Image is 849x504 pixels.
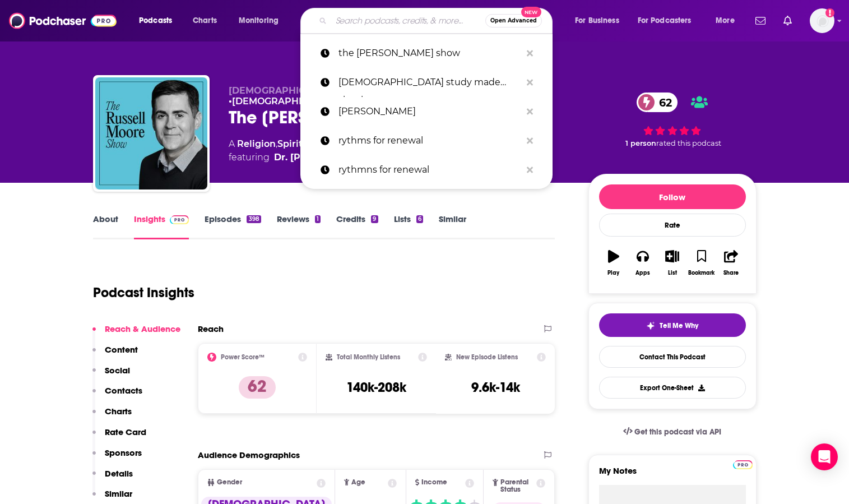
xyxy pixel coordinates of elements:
label: My Notes [599,465,746,485]
div: 62 1 personrated this podcast [588,85,757,155]
span: Gender [217,479,242,486]
div: 6 [416,215,423,223]
img: tell me why sparkle [646,321,655,330]
a: Show notifications dropdown [779,11,796,30]
h2: Audience Demographics [198,450,300,460]
button: Open AdvancedNew [485,14,542,27]
div: Open Intercom Messenger [811,443,838,470]
span: Parental Status [500,479,535,493]
div: 9 [371,215,378,223]
div: 1 [315,215,321,223]
span: Charts [193,13,217,29]
span: Income [421,479,447,486]
img: Podchaser Pro [170,215,189,224]
button: List [657,243,686,283]
h1: Podcast Insights [93,284,194,301]
span: 62 [648,93,678,112]
a: Spirituality [277,138,329,149]
p: Content [105,344,138,355]
span: [DEMOGRAPHIC_DATA] [DATE], [PERSON_NAME] [229,85,458,96]
div: Search podcasts, credits, & more... [311,8,563,34]
button: Bookmark [687,243,716,283]
p: 62 [239,376,276,399]
button: Reach & Audience [92,323,180,344]
h3: 140k-208k [346,379,406,396]
span: Tell Me Why [660,321,698,330]
p: Similar [105,488,132,499]
div: Share [723,270,739,276]
button: Play [599,243,628,283]
button: Export One-Sheet [599,377,746,399]
div: List [668,270,677,276]
a: About [93,214,118,239]
span: New [521,7,541,17]
button: tell me why sparkleTell Me Why [599,313,746,337]
button: Details [92,468,133,489]
p: Rate Card [105,427,146,437]
span: rated this podcast [656,139,721,147]
p: rythmns for renewal [338,155,521,184]
span: Monitoring [239,13,279,29]
img: User Profile [810,8,834,33]
span: • [229,96,375,107]
a: Lists6 [394,214,423,239]
button: Rate Card [92,427,146,447]
a: 62 [637,93,678,112]
a: rythms for renewal [300,126,553,155]
button: Charts [92,406,132,427]
span: For Business [575,13,619,29]
span: For Podcasters [638,13,692,29]
div: Apps [635,270,650,276]
div: 398 [247,215,261,223]
a: Similar [439,214,466,239]
button: Show profile menu [810,8,834,33]
button: Content [92,344,138,365]
a: Show notifications dropdown [751,11,770,30]
button: Share [716,243,745,283]
span: Get this podcast via API [634,427,721,437]
h2: Total Monthly Listens [337,353,400,361]
span: , [276,138,277,149]
a: InsightsPodchaser Pro [134,214,189,239]
a: Get this podcast via API [614,418,731,446]
p: Sponsors [105,447,142,458]
p: Charts [105,406,132,417]
a: Charts [185,12,224,30]
input: Search podcasts, credits, & more... [331,12,485,30]
button: Follow [599,184,746,209]
a: rythmns for renewal [300,155,553,184]
a: the [PERSON_NAME] show [300,39,553,68]
span: featuring [229,151,491,164]
a: Reviews1 [277,214,321,239]
a: Pro website [733,459,753,469]
span: More [716,13,735,29]
p: Details [105,468,133,479]
p: alisa childers [338,97,521,126]
a: Episodes398 [205,214,261,239]
span: 1 person [625,139,656,147]
button: Sponsors [92,447,142,468]
button: open menu [231,12,293,30]
svg: Add a profile image [825,8,834,17]
button: open menu [708,12,749,30]
p: Reach & Audience [105,323,180,334]
button: open menu [131,12,187,30]
img: The Russell Moore Show [95,77,207,189]
a: Dr. Russell Moore [274,151,370,164]
span: Logged in as BenLaurro [810,8,834,33]
img: Podchaser - Follow, Share and Rate Podcasts [9,10,117,31]
p: rythms for renewal [338,126,521,155]
h2: New Episode Listens [456,353,518,361]
a: [PERSON_NAME] [300,97,553,126]
div: A podcast [229,137,491,164]
div: Bookmark [688,270,715,276]
span: Open Advanced [490,18,537,24]
div: Play [607,270,619,276]
button: Social [92,365,130,386]
button: open menu [630,12,708,30]
button: open menu [567,12,633,30]
h2: Power Score™ [221,353,265,361]
a: Contact This Podcast [599,346,746,368]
